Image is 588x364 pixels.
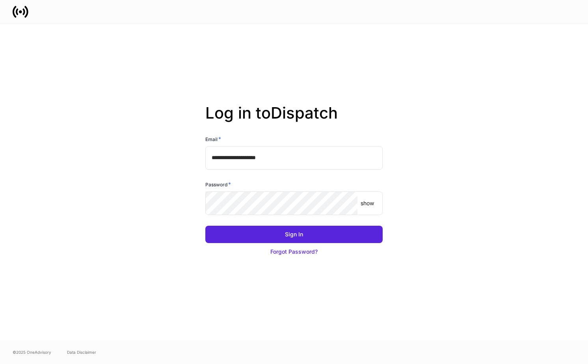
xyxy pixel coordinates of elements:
div: Forgot Password? [270,248,318,256]
h6: Email [205,135,221,143]
button: Forgot Password? [205,243,383,260]
h2: Log in to Dispatch [205,104,383,135]
button: Sign In [205,226,383,243]
div: Sign In [285,230,303,238]
a: Data Disclaimer [67,349,96,355]
p: show [361,199,374,207]
span: © 2025 OneAdvisory [13,349,51,355]
h6: Password [205,180,231,188]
